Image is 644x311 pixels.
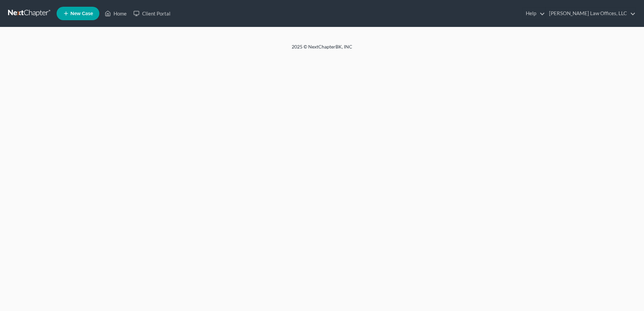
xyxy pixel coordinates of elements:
[546,7,636,20] a: [PERSON_NAME] Law Offices, LLC
[130,43,514,56] div: 2025 © NextChapterBK, INC
[130,7,174,20] a: Client Portal
[57,7,99,20] new-legal-case-button: New Case
[101,7,130,20] a: Home
[522,7,545,20] a: Help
